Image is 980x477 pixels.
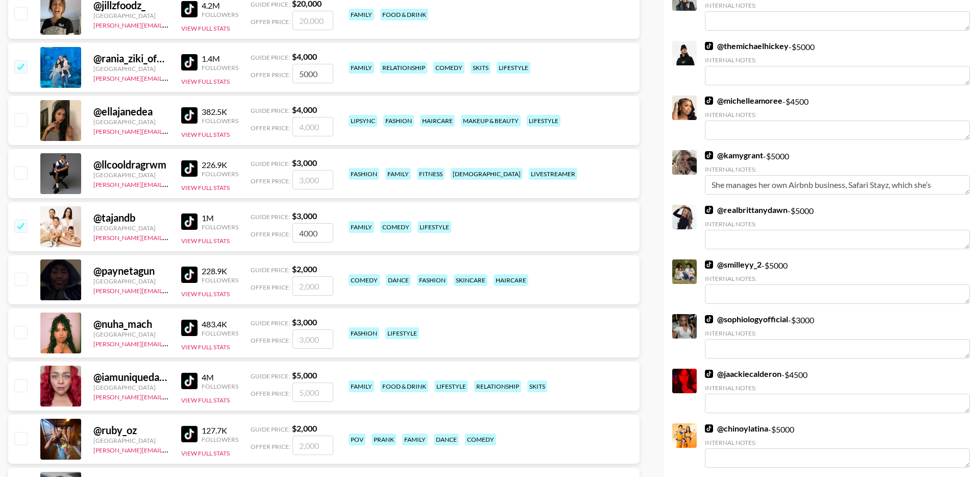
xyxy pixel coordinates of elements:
div: [GEOGRAPHIC_DATA] [93,277,169,285]
div: Followers [202,223,238,231]
div: 228.9K [202,266,238,276]
a: [PERSON_NAME][EMAIL_ADDRESS][DOMAIN_NAME] [93,285,244,295]
img: TikTok [181,373,198,389]
div: skincare [454,274,487,286]
div: family [349,62,374,74]
a: [PERSON_NAME][EMAIL_ADDRESS][DOMAIN_NAME] [93,232,244,242]
div: @ ruby_oz [93,424,169,437]
div: Internal Notes: [705,111,970,118]
div: [GEOGRAPHIC_DATA] [93,224,169,232]
div: prank [372,434,396,445]
a: [PERSON_NAME][EMAIL_ADDRESS][DOMAIN_NAME] [93,19,244,29]
img: TikTok [705,206,713,214]
span: Guide Price: [251,54,290,61]
div: 483.4K [202,319,238,329]
a: @jaackiecalderon [705,369,781,379]
img: TikTok [705,97,713,105]
div: fashion [349,168,379,180]
div: [GEOGRAPHIC_DATA] [93,384,169,391]
span: Offer Price: [251,18,290,26]
img: TikTok [181,267,198,283]
div: [GEOGRAPHIC_DATA] [93,12,169,19]
strong: $ 5,000 [292,370,317,380]
a: [PERSON_NAME][EMAIL_ADDRESS][DOMAIN_NAME] [93,73,244,82]
div: [GEOGRAPHIC_DATA] [93,437,169,444]
input: 3,000 [292,170,333,189]
div: haircare [494,274,528,286]
div: makeup & beauty [461,115,521,127]
a: @kamygrant [705,150,763,160]
img: TikTok [705,424,713,433]
span: Offer Price: [251,390,290,397]
a: @michelleamoree [705,96,782,106]
span: Guide Price: [251,213,290,221]
div: fashion [417,274,448,286]
span: Offer Price: [251,71,290,79]
input: 3,000 [292,223,333,243]
strong: $ 3,000 [292,317,317,327]
img: TikTok [705,370,713,378]
div: - $ 5000 [705,41,970,85]
button: View Full Stats [181,78,230,85]
div: Followers [202,64,238,71]
strong: $ 4,000 [292,52,317,61]
a: @realbrittanydawn [705,205,788,215]
span: Guide Price: [251,425,290,433]
div: 226.9K [202,160,238,170]
div: dance [386,274,411,286]
div: skits [527,380,547,392]
div: [GEOGRAPHIC_DATA] [93,65,169,73]
button: View Full Stats [181,25,230,32]
div: - $ 3000 [705,314,970,359]
span: Guide Price: [251,319,290,327]
button: View Full Stats [181,449,230,457]
input: 4,000 [292,117,333,136]
a: @themichaelhickey [705,41,789,51]
div: 1.4M [202,54,238,64]
div: 4.2M [202,1,238,11]
input: 5,000 [292,383,333,402]
img: TikTok [181,1,198,17]
div: lifestyle [434,380,468,392]
div: relationship [474,380,521,392]
button: View Full Stats [181,290,230,298]
div: [GEOGRAPHIC_DATA] [93,118,169,126]
div: 1M [202,213,238,223]
div: [GEOGRAPHIC_DATA] [93,330,169,338]
a: [PERSON_NAME][EMAIL_ADDRESS][DOMAIN_NAME] [93,391,244,401]
div: @ nuha_mach [93,318,169,330]
a: @sophiologyofficial [705,314,788,324]
div: @ paynetagun [93,265,169,277]
span: Guide Price: [251,160,290,168]
div: Followers [202,117,238,125]
strong: $ 3,000 [292,211,317,221]
div: comedy [465,434,496,445]
span: Offer Price: [251,177,290,185]
div: family [349,9,374,20]
div: lifestyle [385,327,419,339]
div: family [385,168,411,180]
div: @ ellajanedea [93,105,169,118]
div: fashion [383,115,414,127]
a: [PERSON_NAME][EMAIL_ADDRESS][DOMAIN_NAME] [93,179,244,188]
div: Internal Notes: [705,165,970,173]
div: Internal Notes: [705,220,970,228]
button: View Full Stats [181,343,230,351]
img: TikTok [705,42,713,50]
div: family [349,221,374,233]
button: View Full Stats [181,184,230,192]
img: TikTok [181,320,198,336]
div: - $ 5000 [705,205,970,249]
div: fitness [417,168,445,180]
div: dance [434,434,459,445]
div: food & drink [380,380,428,392]
div: Internal Notes: [705,329,970,337]
button: View Full Stats [181,396,230,404]
div: Followers [202,329,238,337]
span: Offer Price: [251,124,290,132]
img: TikTok [181,54,198,70]
div: @ iamuniquedaily [93,371,169,384]
strong: $ 2,000 [292,423,317,433]
div: Internal Notes: [705,384,970,392]
div: family [402,434,428,445]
